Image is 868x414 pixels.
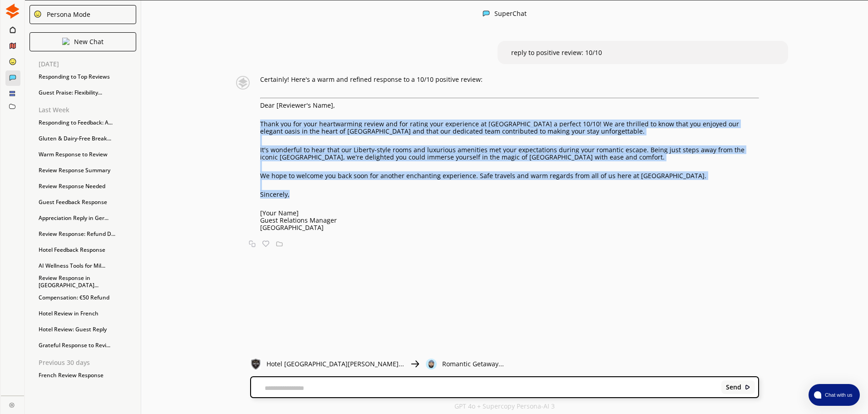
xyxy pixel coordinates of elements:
img: Close [62,38,69,45]
p: Previous 30 days [39,359,141,366]
img: Close [745,384,751,390]
p: Romantic Getaway... [442,360,504,368]
p: New Chat [74,38,104,45]
div: Review Response Needed [34,180,141,193]
img: Close [483,10,490,17]
p: Certainly! Here's a warm and refined response to a 10/10 positive review: [260,76,759,83]
div: Compensation: €50 Refund [34,291,141,304]
img: Close [5,4,20,19]
div: Grateful Response to Revi... [34,339,141,352]
div: Hotel Review in French [34,307,141,320]
p: Dear [Reviewer's Name], [260,102,759,109]
b: Send [726,384,741,391]
img: Close [426,359,437,369]
img: Close [409,359,420,369]
p: It's wonderful to hear that our Liberty-style rooms and luxurious amenities met your expectations... [260,146,759,161]
div: Responding to Top Reviews [34,70,141,84]
img: Save [276,240,283,247]
img: Close [230,76,256,90]
p: Thank you for your heartwarming review and for rating your experience at [GEOGRAPHIC_DATA] a perf... [260,120,759,135]
div: Hotel Review: Perfect Sta... [34,384,141,398]
div: French Review Response [34,369,141,382]
button: atlas-launcher [809,384,860,406]
img: Favorite [262,240,269,247]
p: [GEOGRAPHIC_DATA] [260,224,759,231]
div: AI Wellness Tools for Mil... [34,259,141,273]
p: Hotel [GEOGRAPHIC_DATA][PERSON_NAME]... [266,360,404,368]
span: reply to positive review: 10/10 [511,48,602,57]
div: Review Response: Refund D... [34,227,141,241]
img: Close [250,359,261,369]
p: Sincerely, [260,191,759,198]
div: Hotel Review: Guest Reply [34,323,141,336]
p: GPT 4o + Supercopy Persona-AI 3 [454,403,555,410]
div: Hotel Feedback Response [34,243,141,257]
img: Copy [249,240,256,247]
div: SuperChat [494,10,527,19]
div: Appreciation Reply in Ger... [34,211,141,225]
div: Responding to Feedback: A... [34,116,141,130]
div: Review Response in [GEOGRAPHIC_DATA]... [34,275,141,289]
div: Persona Mode [44,11,90,18]
div: Guest Praise: Flexibility... [34,86,141,100]
a: Close [1,396,24,412]
span: Chat with us [821,391,854,399]
p: [DATE] [39,60,141,68]
p: Guest Relations Manager [260,217,759,224]
img: Close [34,10,42,18]
div: Review Response Summary [34,164,141,177]
div: Gluten & Dairy-Free Break... [34,132,141,145]
div: Guest Feedback Response [34,195,141,209]
p: [Your Name] [260,209,759,217]
img: Close [9,402,15,408]
p: We hope to welcome you back soon for another enchanting experience. Safe travels and warm regards... [260,172,759,180]
p: Last Week [39,106,141,114]
div: Warm Response to Review [34,148,141,161]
